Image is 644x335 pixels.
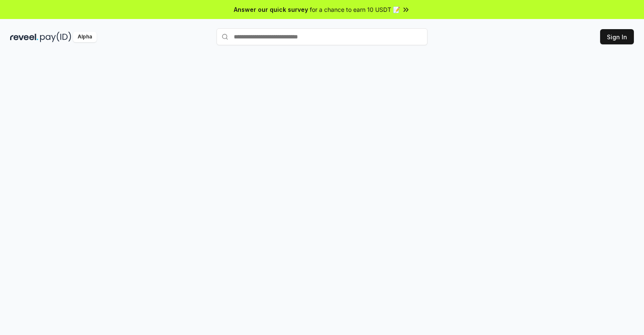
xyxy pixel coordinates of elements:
[600,29,634,44] button: Sign In
[40,32,71,42] img: pay_id
[234,5,308,14] span: Answer our quick survey
[73,32,97,42] div: Alpha
[10,32,38,42] img: reveel_dark
[310,5,400,14] span: for a chance to earn 10 USDT 📝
